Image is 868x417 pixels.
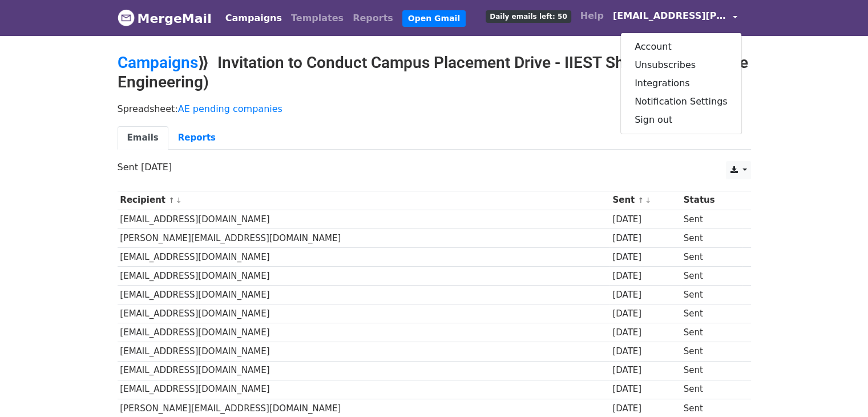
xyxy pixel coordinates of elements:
div: [EMAIL_ADDRESS][PERSON_NAME][DOMAIN_NAME] [620,33,742,134]
div: [DATE] [612,232,678,245]
a: Sign out [621,111,741,129]
td: Sent [681,380,742,399]
td: [EMAIL_ADDRESS][DOMAIN_NAME] [118,323,610,342]
a: ↓ [645,196,651,205]
h2: ⟫ Invitation to Conduct Campus Placement Drive - IIEST Shibpur (Aerospace Engineering) [118,53,751,91]
td: Sent [681,286,742,304]
a: MergeMail [118,6,212,30]
a: Notification Settings [621,93,741,111]
a: Emails [118,126,168,150]
div: [DATE] [612,345,678,358]
div: [DATE] [612,270,678,283]
p: Sent [DATE] [118,161,751,173]
img: MergeMail logo [118,9,135,26]
a: Help [576,5,608,27]
td: [EMAIL_ADDRESS][DOMAIN_NAME] [118,361,610,380]
div: [DATE] [612,307,678,320]
a: ↑ [637,196,644,205]
div: [DATE] [612,383,678,396]
td: [PERSON_NAME][EMAIL_ADDRESS][DOMAIN_NAME] [118,228,610,247]
span: [EMAIL_ADDRESS][PERSON_NAME][DOMAIN_NAME] [613,9,727,23]
td: Sent [681,304,742,323]
div: [DATE] [612,364,678,377]
td: [EMAIL_ADDRESS][DOMAIN_NAME] [118,286,610,304]
div: [DATE] [612,402,678,415]
td: Sent [681,247,742,266]
a: Open Gmail [402,10,466,27]
td: [EMAIL_ADDRESS][DOMAIN_NAME] [118,380,610,399]
th: Sent [609,191,680,210]
td: Sent [681,323,742,342]
a: Campaigns [118,53,198,72]
td: Sent [681,267,742,286]
a: Account [621,38,741,56]
div: [DATE] [612,288,678,302]
a: Reports [348,7,398,30]
a: Unsubscribes [621,56,741,74]
p: Spreadsheet: [118,103,751,115]
td: Sent [681,361,742,380]
a: Reports [168,126,225,150]
td: Sent [681,228,742,247]
span: Daily emails left: 50 [486,10,571,23]
td: [EMAIL_ADDRESS][DOMAIN_NAME] [118,247,610,266]
td: [EMAIL_ADDRESS][DOMAIN_NAME] [118,342,610,361]
a: ↑ [168,196,175,205]
td: Sent [681,342,742,361]
td: [EMAIL_ADDRESS][DOMAIN_NAME] [118,210,610,228]
a: Campaigns [221,7,286,30]
a: ↓ [176,196,182,205]
iframe: Chat Widget [811,362,868,417]
td: [EMAIL_ADDRESS][DOMAIN_NAME] [118,267,610,286]
a: [EMAIL_ADDRESS][PERSON_NAME][DOMAIN_NAME] [608,5,742,31]
a: Integrations [621,74,741,93]
a: Templates [286,7,348,30]
th: Recipient [118,191,610,210]
div: [DATE] [612,213,678,226]
a: Daily emails left: 50 [481,5,575,27]
div: [DATE] [612,251,678,264]
a: AE pending companies [178,103,282,114]
th: Status [681,191,742,210]
div: [DATE] [612,326,678,339]
td: Sent [681,210,742,228]
td: [EMAIL_ADDRESS][DOMAIN_NAME] [118,304,610,323]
